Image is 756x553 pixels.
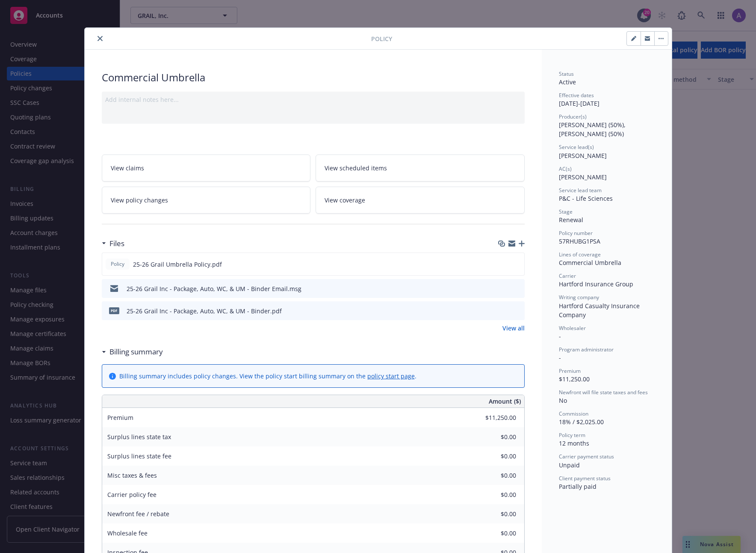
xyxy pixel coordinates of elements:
span: Carrier [559,272,576,279]
span: Policy [371,34,392,43]
span: Service lead(s) [559,143,594,151]
button: download file [500,306,507,315]
div: [DATE] - [DATE] [559,92,655,108]
input: 0.00 [466,450,521,463]
span: Amount ($) [489,397,521,406]
span: Renewal [559,216,583,224]
span: Policy term [559,431,585,439]
a: policy start page [367,372,415,380]
span: View coverage [325,196,365,205]
span: 12 months [559,439,589,447]
span: Carrier policy fee [107,491,157,499]
div: 25-26 Grail Inc - Package, Auto, WC, & UM - Binder Email.msg [127,284,301,293]
a: View all [502,324,525,333]
span: Policy [109,260,126,268]
button: preview file [514,306,521,315]
span: Misc taxes & fees [107,471,157,479]
span: Surplus lines state fee [107,452,171,460]
span: 25-26 Grail Umbrella Policy.pdf [133,260,222,269]
div: Files [102,238,124,249]
span: - [559,354,561,362]
div: Commercial Umbrella [559,258,655,267]
span: Hartford Casualty Insurance Company [559,302,641,319]
span: Writing company [559,294,599,301]
span: Producer(s) [559,113,587,120]
span: Policy number [559,229,593,237]
span: Lines of coverage [559,251,601,258]
span: Status [559,70,574,77]
span: Wholesaler [559,324,586,332]
span: View scheduled items [325,164,387,172]
span: Hartford Insurance Group [559,280,633,288]
span: Commission [559,410,588,417]
span: Stage [559,208,573,215]
span: 57RHUBG1PSA [559,237,600,245]
span: Effective dates [559,92,594,99]
span: [PERSON_NAME] [559,152,607,160]
div: Commercial Umbrella [102,70,525,85]
span: Client payment status [559,475,611,482]
span: Newfront fee / rebate [107,510,169,518]
button: download file [500,284,507,293]
input: 0.00 [466,469,521,482]
span: P&C - Life Sciences [559,194,613,202]
button: preview file [513,260,521,269]
span: Wholesale fee [107,529,148,537]
input: 0.00 [466,431,521,443]
div: Billing summary [102,346,163,357]
a: View scheduled items [316,155,525,181]
button: download file [499,260,506,269]
input: 0.00 [466,488,521,501]
button: preview file [514,284,521,293]
span: Surplus lines state tax [107,433,171,441]
span: Premium [107,413,133,422]
span: View claims [111,164,144,172]
span: - [559,332,561,340]
span: Program administrator [559,346,614,353]
input: 0.00 [466,527,521,540]
span: Carrier payment status [559,453,614,460]
input: 0.00 [466,508,521,520]
span: [PERSON_NAME] [559,173,607,181]
span: View policy changes [111,196,168,205]
button: close [95,33,105,44]
span: 18% / $2,025.00 [559,418,604,426]
span: pdf [109,307,119,314]
span: AC(s) [559,165,572,172]
div: Billing summary includes policy changes. View the policy start billing summary on the . [119,372,416,381]
span: Active [559,78,576,86]
a: View claims [102,155,311,181]
div: Add internal notes here... [105,95,521,104]
a: View policy changes [102,187,311,214]
h3: Billing summary [109,346,163,357]
span: Partially paid [559,482,597,491]
h3: Files [109,238,124,249]
span: Premium [559,367,581,375]
span: $11,250.00 [559,375,590,383]
a: View coverage [316,187,525,214]
span: Service lead team [559,187,602,194]
span: [PERSON_NAME] (50%), [PERSON_NAME] (50%) [559,121,627,138]
div: 25-26 Grail Inc - Package, Auto, WC, & UM - Binder.pdf [127,306,282,315]
span: Unpaid [559,461,580,469]
span: Newfront will file state taxes and fees [559,389,648,396]
span: No [559,396,567,404]
input: 0.00 [466,411,521,424]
